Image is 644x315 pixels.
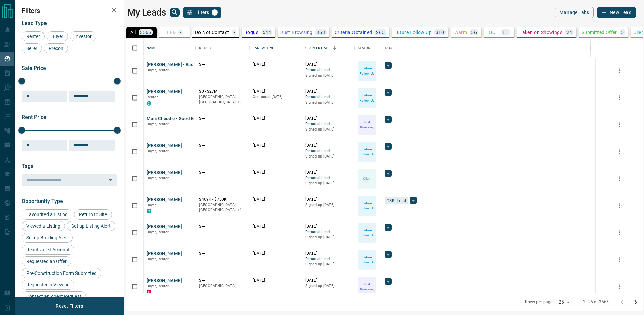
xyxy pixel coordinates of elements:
span: + [387,62,389,69]
span: Renter [147,95,158,99]
p: [DATE] [305,224,351,229]
button: [PERSON_NAME] [147,278,182,284]
span: Rent Price [22,114,47,120]
div: + [385,62,392,69]
p: [DATE] [253,224,298,229]
span: Personal Lead [305,229,351,235]
span: Personal Lead [305,121,351,127]
button: more [614,255,624,265]
div: Reactivated Account [22,245,74,255]
p: Just Browsing [358,282,376,292]
p: [DATE] [253,170,298,175]
p: [DATE] [253,251,298,256]
p: [DATE] [253,197,298,202]
button: more [614,93,624,103]
p: [DATE] [305,278,351,283]
div: Buyer [47,31,68,41]
span: Tags [22,163,33,169]
p: $0 - $27M [199,89,246,94]
button: Filters1 [183,7,222,18]
div: Status [358,38,370,57]
p: [DATE] [253,278,298,283]
p: [GEOGRAPHIC_DATA] [199,283,246,289]
p: 544 [263,30,271,35]
p: [DATE] [305,62,351,67]
span: + [387,224,389,231]
p: HOT [489,30,498,35]
span: 1 [212,10,217,15]
p: TBD [166,30,176,35]
div: Details [199,38,212,57]
p: $--- [199,251,246,256]
p: Future Follow Up [358,66,376,76]
span: Personal Lead [305,175,351,181]
span: Buyer [49,34,66,39]
p: Bogus [244,30,258,35]
div: Set up Building Alert [22,233,73,243]
p: Signed up [DATE] [305,262,351,267]
span: Opportunity Type [22,198,63,204]
span: Personal Lead [305,67,351,73]
button: [PERSON_NAME] [147,197,182,203]
p: $--- [199,143,246,148]
button: Open [105,175,115,185]
p: $--- [199,170,246,175]
div: Claimed Date [305,38,330,57]
div: Seller [22,43,42,53]
button: Go to next page [629,295,642,309]
div: 25 [556,297,572,307]
span: Set up Building Alert [24,235,70,240]
button: Muni Cheddie - Good Email [147,116,202,122]
p: 863 [316,30,325,35]
p: [DATE] [253,89,298,94]
p: Future Follow Up [358,228,376,238]
p: $--- [199,278,246,283]
p: Client [363,176,372,181]
p: Future Follow Up [394,30,432,35]
p: Signed up [DATE] [305,154,351,159]
button: more [614,120,624,130]
button: Reset Filters [51,300,87,312]
span: Buyer, Renter [147,68,169,73]
div: Favourited a Listing [22,209,72,220]
span: ISR Lead [387,197,406,204]
p: 24 [566,30,572,35]
div: Investor [70,31,96,41]
div: + [385,170,392,177]
p: Future Follow Up [358,147,376,157]
p: Criteria Obtained [335,30,372,35]
p: [DATE] [253,116,298,121]
p: 11 [502,30,508,35]
span: Seller [24,46,40,51]
p: [DATE] [305,197,351,202]
button: more [614,282,624,292]
div: + [385,143,392,150]
div: + [385,278,392,285]
p: Just Browsing [358,120,376,130]
button: [PERSON_NAME] [147,224,182,230]
p: Signed up [DATE] [305,283,351,289]
span: Renter [24,34,42,39]
p: 260 [376,30,385,35]
span: Viewed a Listing [24,223,63,229]
p: $469K - $750K [199,197,246,202]
p: Taken on Showings [520,30,562,35]
div: + [385,251,392,258]
span: Precon [46,46,66,51]
p: Signed up [DATE] [305,181,351,186]
div: condos.ca [147,209,151,213]
p: Contacted [DATE] [253,94,298,100]
span: Return to Site [76,212,110,217]
div: Renter [22,31,45,41]
button: more [614,201,624,211]
span: Reactivated Account [24,247,72,252]
p: Future Follow Up [358,201,376,211]
span: Investor [72,34,94,39]
div: Precon [44,43,68,53]
span: Sale Price [22,65,46,71]
div: Claimed Date [302,38,354,57]
div: + [385,89,392,96]
p: 1–25 of 3566 [583,299,609,305]
button: search button [170,8,180,17]
p: Future Follow Up [358,93,376,103]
